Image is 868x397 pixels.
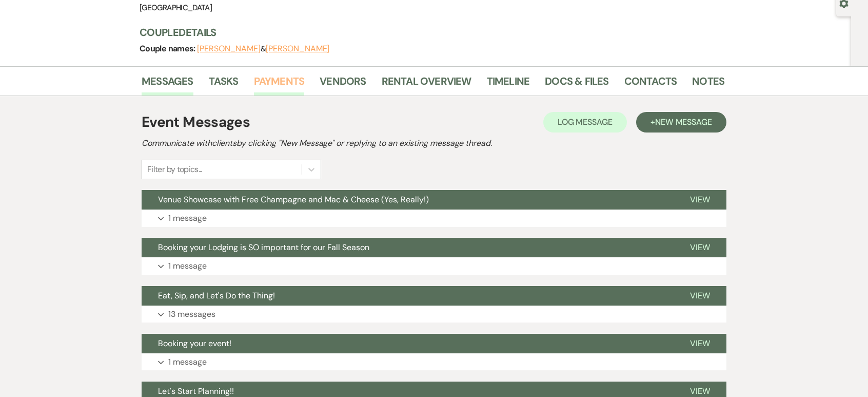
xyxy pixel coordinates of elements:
div: Filter by topics... [147,163,202,176]
p: 1 message [168,212,207,225]
a: Contacts [624,73,677,96]
span: Booking your event! [158,338,231,349]
button: View [674,286,726,306]
span: Venue Showcase with Free Champagne and Mac & Cheese (Yes, Really!) [158,194,429,205]
h1: Event Messages [142,111,250,133]
a: Timeline [487,73,530,96]
span: View [690,290,710,301]
span: View [690,242,710,253]
p: 1 message [168,259,207,273]
a: Docs & Files [545,73,608,96]
button: Eat, Sip, and Let's Do the Thing! [142,286,674,306]
span: New Message [655,117,712,127]
button: Booking your Lodging is SO important for our Fall Season [142,238,674,257]
button: +New Message [636,112,726,133]
span: & [197,44,329,54]
button: [PERSON_NAME] [197,45,261,53]
span: View [690,338,710,349]
button: Booking your event! [142,334,674,353]
span: View [690,194,710,205]
button: 1 message [142,210,726,227]
a: Vendors [320,73,366,96]
span: View [690,386,710,396]
a: Tasks [209,73,239,96]
button: Log Message [543,112,627,133]
button: Venue Showcase with Free Champagne and Mac & Cheese (Yes, Really!) [142,190,674,210]
button: View [674,238,726,257]
h2: Communicate with clients by clicking "New Message" or replying to an existing message thread. [142,137,726,149]
p: 1 message [168,355,207,369]
button: 1 message [142,353,726,371]
a: Rental Overview [382,73,471,96]
button: 1 message [142,257,726,275]
button: 13 messages [142,306,726,323]
span: [GEOGRAPHIC_DATA] [140,3,212,13]
a: Messages [142,73,193,96]
p: 13 messages [168,308,215,321]
a: Notes [692,73,724,96]
h3: Couple Details [140,25,714,40]
a: Payments [254,73,305,96]
button: [PERSON_NAME] [266,45,329,53]
span: Log Message [558,117,613,127]
button: View [674,190,726,210]
button: View [674,334,726,353]
span: Eat, Sip, and Let's Do the Thing! [158,290,275,301]
span: Booking your Lodging is SO important for our Fall Season [158,242,369,253]
span: Couple names: [140,43,197,54]
span: Let's Start Planning!! [158,386,234,396]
